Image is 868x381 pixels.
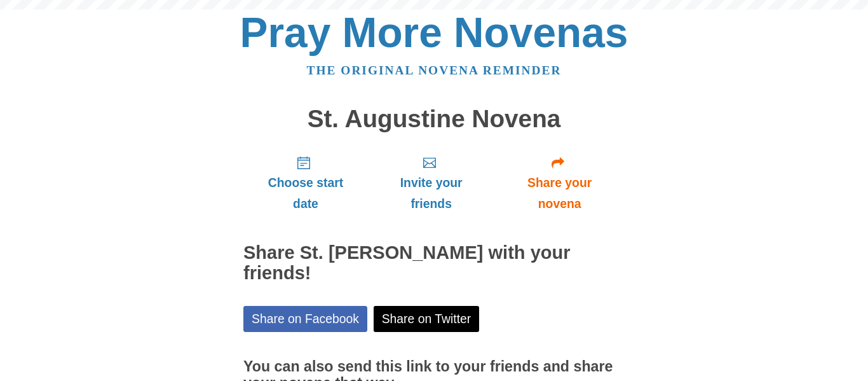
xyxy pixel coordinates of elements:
[256,172,355,214] span: Choose start date
[243,145,368,221] a: Choose start date
[374,306,480,332] a: Share on Twitter
[243,106,625,133] h1: St. Augustine Novena
[494,145,625,221] a: Share your novena
[307,64,562,77] a: The original novena reminder
[381,172,482,214] span: Invite your friends
[240,9,628,56] a: Pray More Novenas
[507,172,612,214] span: Share your novena
[243,243,625,284] h2: Share St. [PERSON_NAME] with your friends!
[368,145,494,221] a: Invite your friends
[243,306,367,332] a: Share on Facebook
